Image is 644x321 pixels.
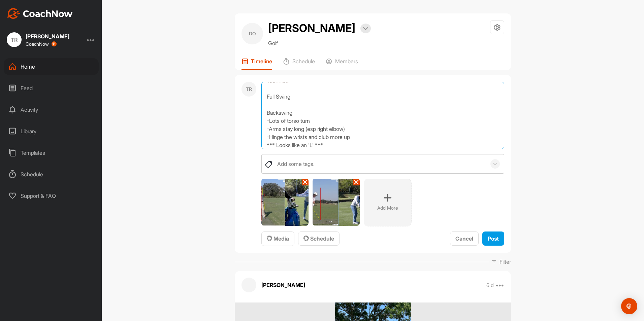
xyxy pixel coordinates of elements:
div: Library [4,123,99,140]
div: Activity [4,101,99,118]
img: arrow-down [363,27,368,30]
div: Add some tags. [277,160,315,168]
button: Media [261,231,294,246]
div: Templates [4,144,99,161]
div: DO [241,23,263,44]
div: Home [4,58,99,75]
div: [PERSON_NAME] [26,34,69,39]
button: Post [482,231,504,246]
button: Schedule [298,231,340,246]
button: Cancel [450,231,479,246]
img: image [261,179,309,226]
span: Media [267,235,289,242]
p: Add More [377,205,398,211]
img: image [313,179,360,226]
p: 6 d [486,282,494,289]
img: CoachNow [7,8,73,19]
div: TR [7,32,22,47]
span: Cancel [455,235,473,242]
p: Filter [500,258,511,266]
textarea: Technical Full Swing Backswing -Lots of torso turn -Arms stay long (esp right elbow) -Hinge the w... [261,82,504,149]
div: CoachNow [26,41,57,47]
p: Schedule [292,58,315,65]
p: [PERSON_NAME] [261,281,305,289]
p: Members [335,58,358,65]
div: Support & FAQ [4,187,99,204]
div: Open Intercom Messenger [621,298,637,314]
span: Post [488,235,499,242]
div: Schedule [4,166,99,183]
p: Golf [268,39,371,47]
span: Schedule [303,235,334,242]
div: Feed [4,80,99,97]
h2: [PERSON_NAME] [268,20,355,36]
div: TR [241,82,256,97]
p: Timeline [251,58,272,65]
